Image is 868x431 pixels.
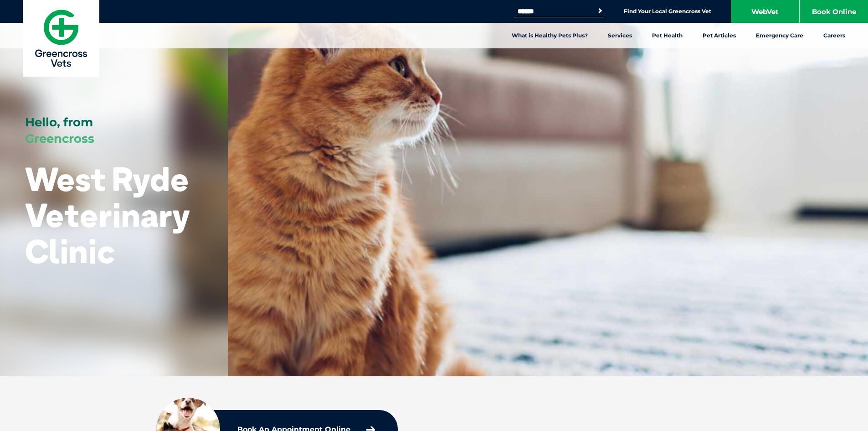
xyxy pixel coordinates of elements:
a: Emergency Care [746,23,813,48]
a: Careers [813,23,855,48]
a: Pet Articles [693,23,746,48]
a: Pet Health [642,23,693,48]
a: Services [598,23,642,48]
span: Greencross [25,131,94,146]
button: Search [596,6,605,16]
a: Find Your Local Greencross Vet [624,8,711,15]
span: Hello, from [25,115,93,130]
h1: West Ryde Veterinary Clinic [25,161,203,270]
a: What is Healthy Pets Plus? [502,23,598,48]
